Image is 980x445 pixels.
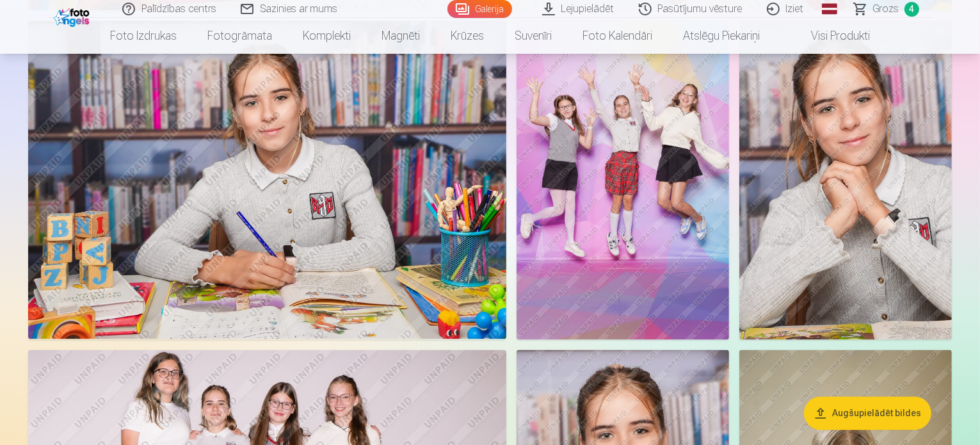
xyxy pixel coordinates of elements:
a: Fotogrāmata [192,18,287,54]
a: Atslēgu piekariņi [668,18,775,54]
button: Augšupielādēt bildes [804,396,931,430]
a: Foto izdrukas [95,18,192,54]
a: Foto kalendāri [567,18,668,54]
img: /fa1 [54,5,93,27]
a: Visi produkti [775,18,885,54]
a: Suvenīri [499,18,567,54]
a: Magnēti [366,18,435,54]
span: Grozs [873,1,899,17]
span: 4 [904,2,919,17]
a: Krūzes [435,18,499,54]
a: Komplekti [287,18,366,54]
